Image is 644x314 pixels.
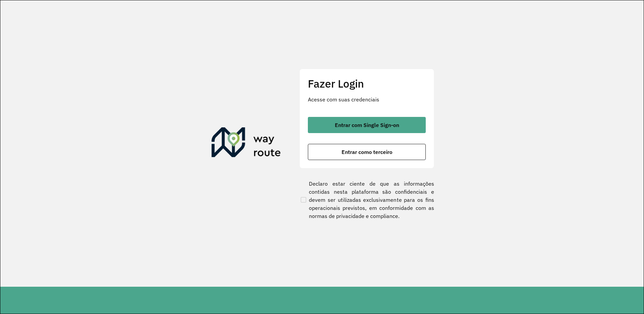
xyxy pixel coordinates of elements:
span: Entrar com Single Sign-on [335,122,399,128]
span: Entrar como terceiro [342,149,392,155]
p: Acesse com suas credenciais [308,95,426,103]
img: Roteirizador AmbevTech [212,127,281,160]
button: button [308,144,426,160]
label: Declaro estar ciente de que as informações contidas nesta plataforma são confidenciais e devem se... [299,180,434,220]
h2: Fazer Login [308,77,426,90]
button: button [308,117,426,133]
